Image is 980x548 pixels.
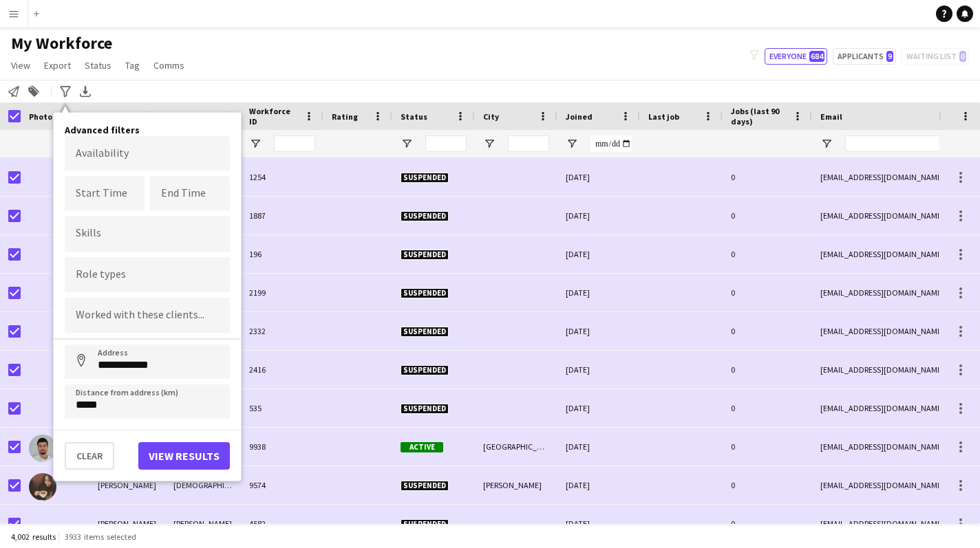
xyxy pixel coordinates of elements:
[475,428,557,465] div: [GEOGRAPHIC_DATA]
[723,428,812,465] div: 0
[723,197,812,234] div: 0
[39,56,76,74] a: Export
[648,111,679,122] span: Last job
[809,51,824,62] span: 684
[557,312,640,350] div: [DATE]
[401,519,449,529] span: Suspended
[125,59,140,72] span: Tag
[566,138,578,150] button: Open Filter Menu
[723,312,812,350] div: 0
[165,466,241,504] div: [DEMOGRAPHIC_DATA]
[723,351,812,388] div: 0
[425,135,467,152] input: Status Filter Input
[557,158,640,196] div: [DATE]
[44,59,71,72] span: Export
[557,351,640,388] div: [DATE]
[765,48,827,65] button: Everyone684
[241,312,323,350] div: 2332
[249,106,299,127] span: Workforce ID
[241,428,323,465] div: 9938
[29,473,56,501] img: Aakriti Jain
[483,138,496,150] button: Open Filter Menu
[148,56,190,74] a: Comms
[25,83,42,100] app-action-btn: Add to tag
[11,33,112,54] span: My Workforce
[153,59,184,72] span: Comms
[65,442,114,470] button: Clear
[89,505,165,542] div: [PERSON_NAME]
[241,351,323,388] div: 2416
[723,235,812,273] div: 0
[120,56,145,74] a: Tag
[557,274,640,311] div: [DATE]
[566,111,593,122] span: Joined
[557,466,640,504] div: [DATE]
[886,51,893,62] span: 9
[29,435,56,462] img: aadam tarabe
[723,466,812,504] div: 0
[401,250,449,260] span: Suspended
[76,269,219,281] input: Type to search role types...
[557,235,640,273] div: [DATE]
[98,111,140,122] span: First Name
[89,466,165,504] div: [PERSON_NAME]
[29,111,52,122] span: Photo
[76,228,219,240] input: Type to search skills...
[401,211,449,221] span: Suspended
[401,365,449,375] span: Suspended
[401,404,449,414] span: Suspended
[6,83,22,100] app-action-btn: Notify workforce
[820,111,842,122] span: Email
[249,138,262,150] button: Open Filter Menu
[79,56,117,74] a: Status
[241,197,323,234] div: 1887
[241,389,323,427] div: 535
[401,327,449,337] span: Suspended
[332,111,358,122] span: Rating
[85,59,111,72] span: Status
[11,59,30,72] span: View
[6,56,36,74] a: View
[77,83,94,100] app-action-btn: Export XLSX
[475,466,557,504] div: [PERSON_NAME]
[401,288,449,298] span: Suspended
[731,106,787,127] span: Jobs (last 90 days)
[723,274,812,311] div: 0
[65,124,230,136] h4: Advanced filters
[833,48,896,65] button: Applicants9
[241,274,323,311] div: 2199
[401,111,427,122] span: Status
[138,442,230,470] button: View results
[173,111,214,122] span: Last Name
[76,309,219,322] input: Type to search clients...
[401,481,449,491] span: Suspended
[508,135,549,152] input: City Filter Input
[241,466,323,504] div: 9574
[723,158,812,196] div: 0
[557,389,640,427] div: [DATE]
[57,83,74,100] app-action-btn: Advanced filters
[557,428,640,465] div: [DATE]
[820,138,833,150] button: Open Filter Menu
[241,235,323,273] div: 196
[483,111,499,122] span: City
[401,173,449,183] span: Suspended
[590,135,632,152] input: Joined Filter Input
[401,442,443,452] span: Active
[557,505,640,542] div: [DATE]
[274,135,315,152] input: Workforce ID Filter Input
[723,505,812,542] div: 0
[557,197,640,234] div: [DATE]
[165,505,241,542] div: [PERSON_NAME]
[241,505,323,542] div: 4582
[401,138,413,150] button: Open Filter Menu
[723,389,812,427] div: 0
[65,531,136,542] span: 3933 items selected
[241,158,323,196] div: 1254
